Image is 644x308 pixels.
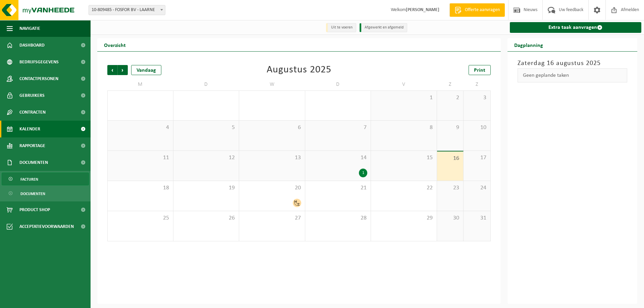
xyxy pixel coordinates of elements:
[177,214,236,222] span: 26
[20,187,45,200] span: Documenten
[309,184,368,192] span: 21
[111,124,170,131] span: 4
[131,65,161,75] div: Vandaag
[243,154,302,162] span: 13
[19,70,58,87] span: Contactpersonen
[359,169,367,177] div: 1
[467,184,487,192] span: 24
[19,104,46,121] span: Contracten
[464,78,490,90] td: Z
[118,65,128,75] span: Volgende
[177,154,236,162] span: 12
[309,214,368,222] span: 28
[97,38,132,51] h2: Overzicht
[19,20,40,37] span: Navigatie
[89,5,165,15] span: 10-809485 - FOSFOR BV - LAARNE
[309,154,368,162] span: 14
[440,94,460,102] span: 2
[239,78,305,90] td: W
[449,3,505,17] a: Offerte aanvragen
[19,218,74,235] span: Acceptatievoorwaarden
[2,173,89,185] a: Facturen
[19,121,40,137] span: Kalender
[440,214,460,222] span: 30
[243,214,302,222] span: 27
[440,155,460,162] span: 16
[440,124,460,131] span: 9
[374,154,433,162] span: 15
[19,37,45,54] span: Dashboard
[374,94,433,102] span: 1
[19,87,45,104] span: Gebruikers
[111,184,170,192] span: 18
[107,78,173,90] td: M
[518,58,628,68] h3: Zaterdag 16 augustus 2025
[467,94,487,102] span: 3
[371,78,437,90] td: V
[177,124,236,131] span: 5
[19,54,59,70] span: Bedrijfsgegevens
[107,65,117,75] span: Vorige
[467,124,487,131] span: 10
[374,214,433,222] span: 29
[173,78,239,90] td: D
[360,23,407,32] li: Afgewerkt en afgemeld
[305,78,371,90] td: D
[111,154,170,162] span: 11
[374,124,433,131] span: 8
[326,23,356,32] li: Uit te voeren
[467,214,487,222] span: 31
[440,184,460,192] span: 23
[469,65,491,75] a: Print
[510,22,642,33] a: Extra taak aanvragen
[406,7,439,12] strong: [PERSON_NAME]
[309,124,368,131] span: 7
[437,78,464,90] td: Z
[19,201,50,218] span: Product Shop
[267,65,331,75] div: Augustus 2025
[243,184,302,192] span: 20
[243,124,302,131] span: 6
[19,137,45,154] span: Rapportage
[474,68,485,73] span: Print
[518,68,628,82] div: Geen geplande taken
[177,184,236,192] span: 19
[463,7,501,13] span: Offerte aanvragen
[111,214,170,222] span: 25
[20,173,38,186] span: Facturen
[467,154,487,162] span: 17
[507,38,550,51] h2: Dagplanning
[89,5,165,15] span: 10-809485 - FOSFOR BV - LAARNE
[374,184,433,192] span: 22
[2,187,89,200] a: Documenten
[19,154,48,171] span: Documenten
